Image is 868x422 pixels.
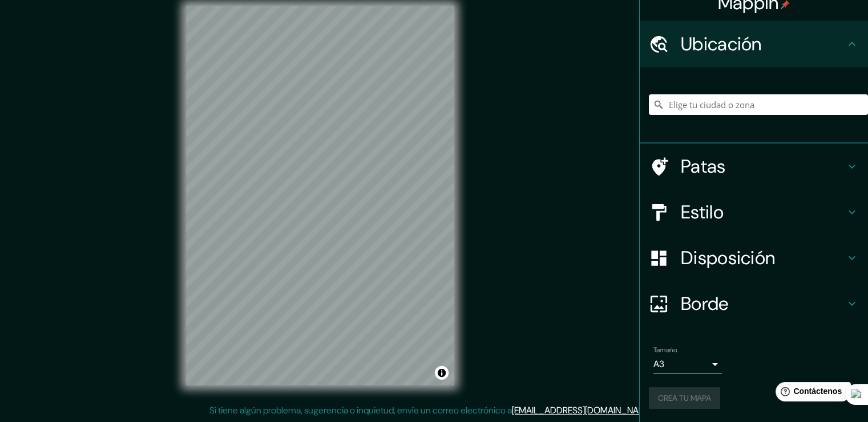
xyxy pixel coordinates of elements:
font: A3 [653,358,664,370]
input: Elige tu ciudad o zona [649,94,868,115]
canvas: Mapa [186,6,454,385]
div: Ubicación [640,21,868,67]
font: Ubicación [681,32,762,56]
iframe: Lanzador de widgets de ayuda [766,377,855,409]
div: Borde [640,281,868,327]
div: Patas [640,144,868,189]
button: Activar o desactivar atribución [435,366,449,380]
font: Disposición [681,246,775,270]
div: Disposición [640,235,868,281]
div: Estilo [640,189,868,235]
div: A3 [653,355,722,373]
font: Tamaño [653,345,677,355]
font: Estilo [681,200,724,224]
font: Borde [681,292,729,316]
font: Si tiene algún problema, sugerencia o inquietud, envíe un correo electrónico a [209,404,512,416]
a: [EMAIL_ADDRESS][DOMAIN_NAME] [512,404,653,416]
font: Patas [681,154,726,178]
